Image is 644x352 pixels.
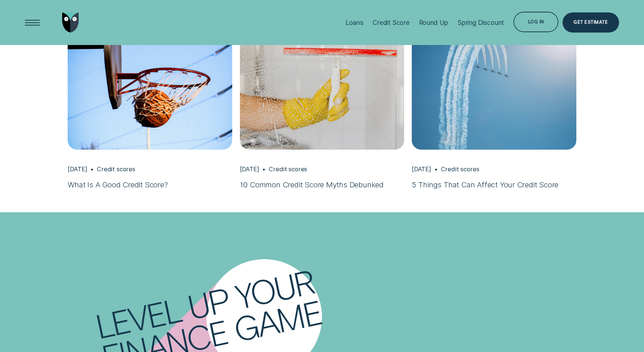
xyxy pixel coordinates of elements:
a: 10 Common Credit Score Myths Debunked, Feb 21 Credit scores [240,15,404,190]
h3: 5 Things That Can Affect Your Credit Score [412,180,576,190]
h3: 10 Common Credit Score Myths Debunked [240,180,404,190]
a: Get Estimate [562,12,619,33]
a: 5 Things That Can Affect Your Credit Score, Mar 25 Credit scores [412,15,576,190]
div: Loans [346,19,363,26]
button: Open Menu [22,12,43,33]
div: [DATE] [412,165,431,173]
button: Log in [513,12,558,32]
div: Round Up [419,19,448,26]
div: [DATE] [240,165,259,173]
div: Spring Discount [457,19,504,26]
div: [DATE] [68,165,87,173]
div: Credit Score [373,19,410,26]
div: Credit scores [269,165,307,173]
div: Credit scores [97,165,135,173]
a: What Is A Good Credit Score?, Feb 19 Credit scores [68,15,232,190]
div: Credit scores [441,165,479,173]
img: Wisr [62,12,79,33]
h3: What Is A Good Credit Score? [68,180,232,190]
